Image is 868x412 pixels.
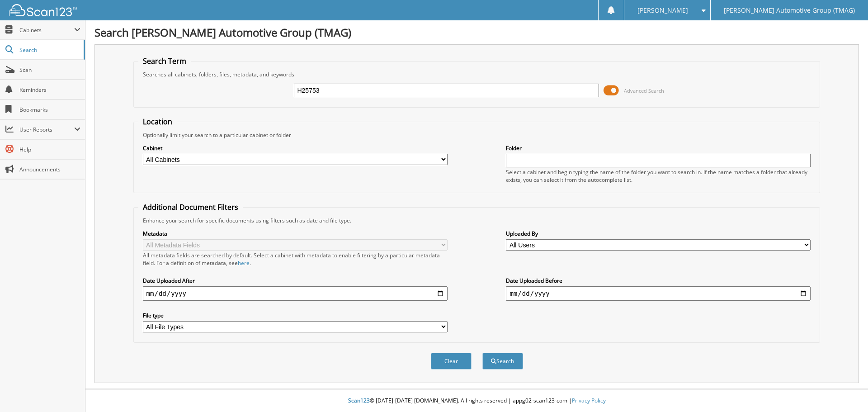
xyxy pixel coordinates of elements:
[482,353,523,369] button: Search
[506,230,811,237] label: Uploaded By
[506,168,811,184] div: Select a cabinet and begin typing the name of the folder you want to search in. If the name match...
[143,144,448,152] label: Cabinet
[85,390,868,412] div: © [DATE]-[DATE] [DOMAIN_NAME]. All rights reserved | appg02-scan123-com |
[19,146,80,153] span: Help
[138,202,243,212] legend: Additional Document Filters
[572,397,606,404] a: Privacy Policy
[431,353,472,369] button: Clear
[724,8,855,13] span: [PERSON_NAME] Automotive Group (TMAG)
[143,312,448,319] label: File type
[506,286,811,301] input: end
[238,259,250,267] a: here
[823,369,868,412] iframe: Chat Widget
[138,217,816,224] div: Enhance your search for specific documents using filters such as date and file type.
[138,56,191,66] legend: Search Term
[19,66,80,74] span: Scan
[143,277,448,284] label: Date Uploaded After
[138,131,816,139] div: Optionally limit your search to a particular cabinet or folder
[138,71,816,78] div: Searches all cabinets, folders, files, metadata, and keywords
[19,166,80,173] span: Announcements
[19,46,79,54] span: Search
[506,144,811,152] label: Folder
[637,8,688,13] span: [PERSON_NAME]
[19,126,74,133] span: User Reports
[143,251,448,267] div: All metadata fields are searched by default. Select a cabinet with metadata to enable filtering b...
[9,4,77,16] img: scan123-logo-white.svg
[624,87,664,94] span: Advanced Search
[506,277,811,284] label: Date Uploaded Before
[94,25,859,40] h1: Search [PERSON_NAME] Automotive Group (TMAG)
[143,286,448,301] input: start
[348,397,370,404] span: Scan123
[19,86,80,94] span: Reminders
[143,230,448,237] label: Metadata
[138,117,177,127] legend: Location
[19,26,74,34] span: Cabinets
[19,106,80,114] span: Bookmarks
